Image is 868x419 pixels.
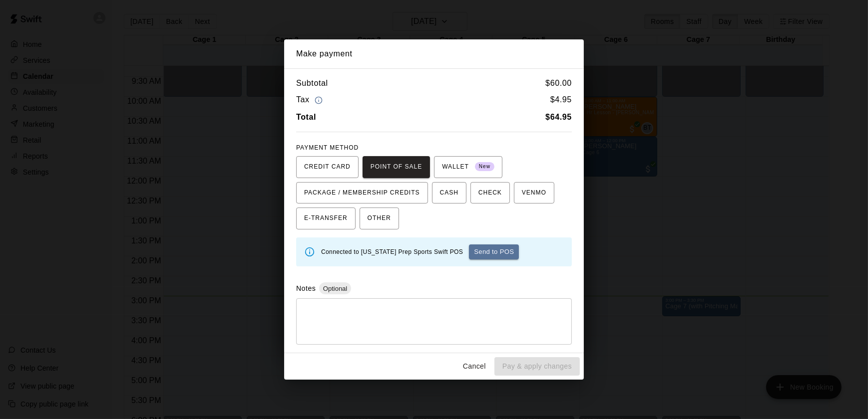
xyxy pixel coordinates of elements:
[296,208,356,229] button: E-TRANSFER
[470,182,510,204] button: CHECK
[368,210,391,226] span: OTHER
[469,244,519,259] button: Send to POS
[296,182,428,204] button: PACKAGE / MEMBERSHIP CREDITS
[321,248,463,255] span: Connected to [US_STATE] Prep Sports Swift POS
[458,357,490,376] button: Cancel
[475,160,494,174] span: New
[432,182,466,204] button: CASH
[296,156,359,178] button: CREDIT CARD
[514,182,554,204] button: VENMO
[545,113,572,121] b: $ 64.95
[304,185,420,201] span: PACKAGE / MEMBERSHIP CREDITS
[545,77,572,90] h6: $ 60.00
[296,113,316,121] b: Total
[304,159,351,175] span: CREDIT CARD
[319,285,351,292] span: Optional
[304,210,348,226] span: E-TRANSFER
[284,39,584,68] h2: Make payment
[296,284,316,292] label: Notes
[434,156,502,178] button: WALLET New
[371,159,422,175] span: POINT OF SALE
[550,93,572,107] h6: $ 4.95
[363,156,430,178] button: POINT OF SALE
[296,144,359,151] span: PAYMENT METHOD
[440,185,458,201] span: CASH
[478,185,502,201] span: CHECK
[442,159,494,175] span: WALLET
[296,93,325,107] h6: Tax
[296,77,328,90] h6: Subtotal
[360,208,399,229] button: OTHER
[522,185,546,201] span: VENMO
